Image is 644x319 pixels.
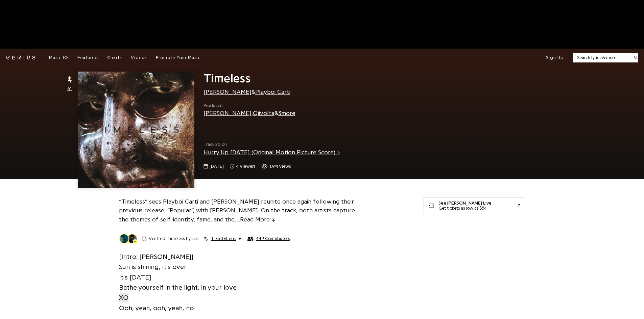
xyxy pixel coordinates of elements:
[131,55,147,61] a: Videos
[210,163,224,170] span: [DATE]
[204,87,415,96] div: &
[253,110,275,116] a: Ojivolta
[156,55,200,60] span: Promote Your Music
[78,72,194,188] img: Cover art for Timeless by The Weeknd & Playboi Carti
[204,109,295,117] div: , &
[119,293,128,302] span: XO
[149,236,198,242] h2: Timeless Lyrics
[119,198,355,223] a: “Timeless” sees Playboi Carti and [PERSON_NAME] reunite once again following their previous relea...
[438,206,492,211] div: Get tickets as low as $54
[438,201,492,206] div: See [PERSON_NAME] Live
[204,236,241,242] button: Translations
[204,149,340,155] a: Hurry Up [DATE] (Original Motion Picture Score)
[49,55,68,61] a: Music IQ
[49,55,68,60] span: Music IQ
[156,55,200,61] a: Promote Your Music
[204,89,252,95] a: [PERSON_NAME]
[230,163,255,170] span: 4 viewers
[204,102,295,109] span: Producers
[261,163,291,170] span: 1,914,309 views
[573,54,630,61] input: Search lyrics & more
[211,236,236,242] span: Translations
[204,110,252,116] a: [PERSON_NAME]
[256,236,290,241] span: 449 Contributors
[269,163,291,170] span: 1.9M views
[107,55,122,61] a: Charts
[77,55,98,60] span: Featured
[131,55,147,60] span: Videos
[546,55,564,61] button: Sign Up
[107,55,122,60] span: Charts
[236,163,255,170] span: 4 viewers
[119,292,128,303] a: XO
[67,85,72,92] span: 61
[247,236,290,241] button: 449 Contributors
[278,109,295,117] button: 3more
[77,55,98,61] a: Featured
[204,72,251,84] span: Timeless
[204,141,415,148] span: Track 20 on
[255,89,290,95] a: Playboi Carti
[424,197,525,214] a: See [PERSON_NAME] LiveGet tickets as low as $54
[240,216,275,222] span: Read More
